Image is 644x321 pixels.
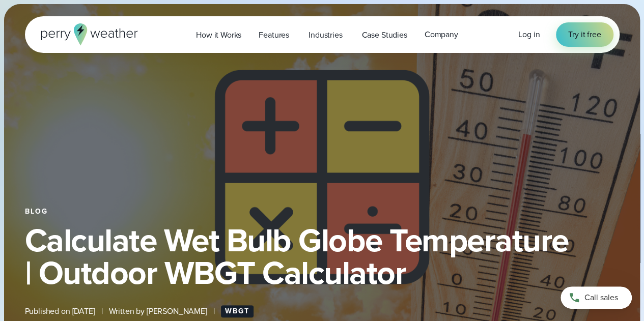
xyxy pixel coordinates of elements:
[108,305,207,317] span: Written by [PERSON_NAME]
[309,29,342,41] span: Industries
[221,305,254,317] a: WBGT
[568,28,601,41] span: Try it free
[25,224,620,289] h1: Calculate Wet Bulb Globe Temperature | Outdoor WBGT Calculator
[101,305,103,317] span: |
[556,22,613,47] a: Try it free
[259,29,289,41] span: Features
[213,305,215,317] span: |
[187,24,250,45] a: How it Works
[561,286,632,309] a: Call sales
[518,28,540,41] a: Log in
[25,208,620,216] div: Blog
[361,29,407,41] span: Case Studies
[353,24,415,45] a: Case Studies
[425,28,458,41] span: Company
[196,29,241,41] span: How it Works
[518,28,540,40] span: Log in
[25,305,95,317] span: Published on [DATE]
[584,291,618,304] span: Call sales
